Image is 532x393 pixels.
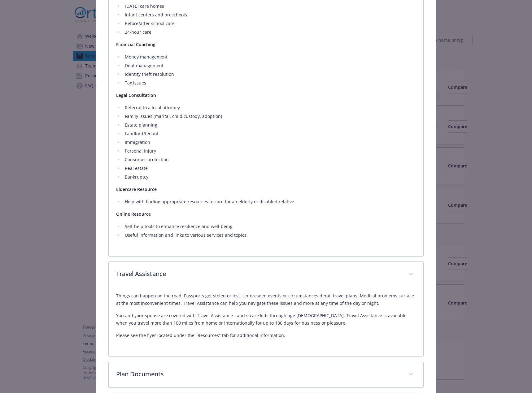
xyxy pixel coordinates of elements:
div: Travel Assistance [109,262,423,287]
div: Plan Documents [109,362,423,387]
strong: Online Resource [116,211,151,217]
li: Personal Injury [123,147,416,155]
li: 24-hour care [123,28,416,36]
li: Help with finding appropriate resources to care for an elderly or disabled relative [123,198,416,205]
li: Family issues (marital, child custody, adoption) [123,113,416,120]
li: Money management [123,53,416,61]
p: Please see the flyer located under the "Resources" tab for additional information. [116,332,416,339]
li: Bankruptcy [123,173,416,181]
li: Before/after school care [123,20,416,27]
li: Self-help tools to enhance resilience and well-being [123,223,416,230]
li: Identity theft resolution [123,71,416,78]
p: Travel Assistance [116,269,401,279]
li: Estate planning [123,121,416,129]
li: Referral to a local attorney [123,104,416,111]
li: Tax issues [123,79,416,87]
li: Debt management [123,62,416,69]
li: Consumer protection [123,156,416,163]
li: [DATE] care homes [123,2,416,10]
p: You and your spouse are covered with Travel Assistance - and so are kids through age [DEMOGRAPHIC... [116,312,416,327]
p: Things can happen on the road. Passports get stolen or lost. Unforeseen events or circumstances d... [116,292,416,307]
strong: Legal Consultation [116,92,156,98]
p: Plan Documents [116,369,401,379]
div: Travel Assistance [109,287,423,356]
li: Real estate [123,165,416,172]
li: Immigration [123,139,416,146]
li: Landlord/tenant [123,130,416,137]
strong: Eldercare Resource [116,186,157,192]
li: Useful information and links to various services and topics [123,231,416,239]
li: Infant centers and preschools [123,11,416,19]
strong: Financial Coaching [116,41,155,47]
